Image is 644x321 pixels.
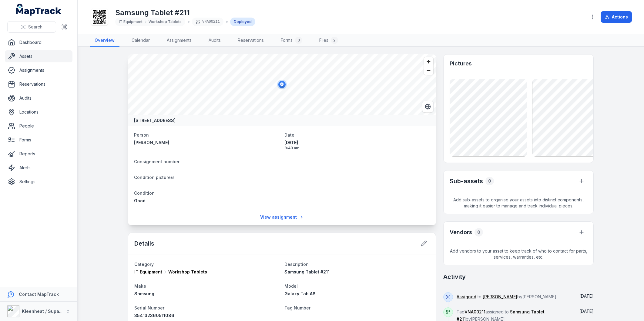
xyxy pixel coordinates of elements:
[192,18,223,26] div: VNA00211
[119,19,143,24] span: IT Equipment
[5,148,72,160] a: Reports
[331,37,338,44] div: 2
[19,292,59,297] strong: Contact MapTrack
[134,313,174,318] span: 354132360511086
[284,305,310,310] span: Tag Number
[128,54,436,115] canvas: Map
[284,291,316,296] span: Galaxy Tab A8
[5,120,72,132] a: People
[5,36,72,48] a: Dashboard
[450,59,472,68] h3: Pictures
[162,34,196,47] a: Assignments
[424,57,433,66] button: Zoom in
[204,34,226,47] a: Audits
[579,309,594,314] span: [DATE]
[295,37,302,44] div: 0
[579,293,594,299] span: [DATE]
[7,21,56,33] button: Search
[134,159,179,164] span: Consignment number
[284,132,294,137] span: Date
[422,101,434,112] button: Switch to Satellite View
[134,283,146,289] span: Make
[284,140,430,146] span: [DATE]
[134,269,162,275] span: IT Equipment
[5,78,72,90] a: Reservations
[256,211,308,223] a: View assignment
[149,19,182,24] span: Workshop Tablets
[284,140,430,151] time: 11/08/2025, 9:40:59 am
[5,106,72,118] a: Locations
[134,190,155,196] span: Condition
[276,34,307,47] a: Forms0
[134,132,149,137] span: Person
[284,262,309,267] span: Description
[115,8,255,18] h1: Samsung Tablet #211
[5,176,72,188] a: Settings
[444,243,593,265] span: Add vendors to your asset to keep track of who to contact for parts, services, warranties, etc.
[134,239,154,248] h2: Details
[457,294,476,300] a: Assigned
[134,140,280,146] a: [PERSON_NAME]
[457,294,556,299] span: to by [PERSON_NAME]
[314,34,343,47] a: Files2
[450,177,483,185] h2: Sub-assets
[134,117,176,124] strong: [STREET_ADDRESS]
[601,11,632,23] button: Actions
[134,262,154,267] span: Category
[233,34,269,47] a: Reservations
[465,309,485,314] span: VNA00211
[90,34,119,47] a: Overview
[5,64,72,76] a: Assignments
[22,309,67,314] strong: Kleenheat / Supagas
[134,291,154,296] span: Samsung
[5,134,72,146] a: Forms
[483,294,517,300] a: [PERSON_NAME]
[134,305,164,310] span: Serial Number
[16,4,62,16] a: MapTrack
[444,192,593,214] span: Add sub-assets to organise your assets into distinct components, making it easier to manage and t...
[284,269,330,274] span: Samsung Tablet #211
[5,50,72,62] a: Assets
[443,273,466,281] h2: Activity
[450,228,472,237] h3: Vendors
[5,92,72,104] a: Audits
[134,198,146,203] span: Good
[168,269,207,275] span: Workshop Tablets
[134,175,175,180] span: Condition picture/s
[28,24,42,30] span: Search
[579,293,594,299] time: 11/08/2025, 9:40:59 am
[579,309,594,314] time: 24/03/2025, 1:01:36 pm
[485,177,494,185] div: 0
[284,283,298,289] span: Model
[284,146,430,151] span: 9:40 am
[230,18,255,26] div: Deployed
[475,228,483,237] div: 0
[127,34,155,47] a: Calendar
[424,66,433,75] button: Zoom out
[5,162,72,174] a: Alerts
